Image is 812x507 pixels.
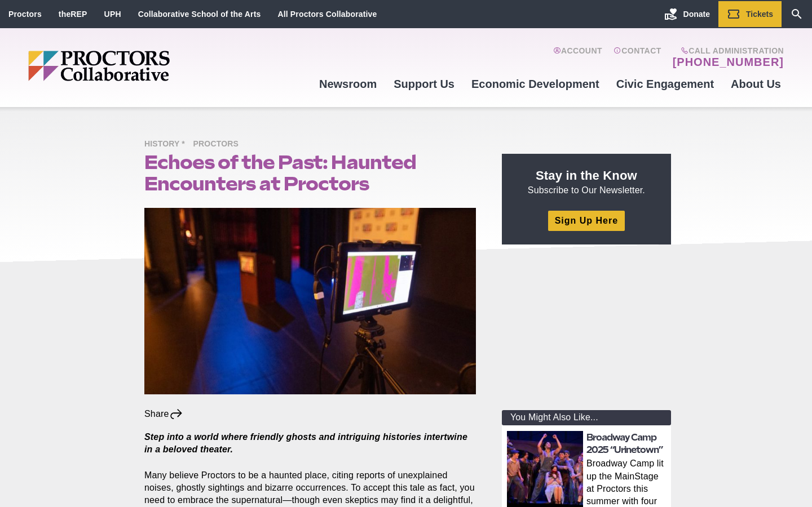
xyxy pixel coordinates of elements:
a: Proctors [8,10,42,19]
iframe: Advertisement [502,258,671,399]
a: UPH [104,10,121,19]
a: About Us [722,69,789,99]
h1: Echoes of the Past: Haunted Encounters at Proctors [144,152,476,194]
a: Search [782,1,812,27]
a: All Proctors Collaborative [277,10,377,19]
a: Newsroom [311,69,385,99]
a: Proctors [193,139,244,148]
em: Step into a world where friendly ghosts and intriguing histories intertwine in a beloved theater. [144,432,467,454]
a: Account [553,46,602,69]
span: Donate [683,10,710,19]
a: Economic Development [463,69,608,99]
a: Support Us [385,69,463,99]
a: [PHONE_NUMBER] [673,55,784,69]
a: Donate [656,1,718,27]
div: You Might Also Like... [502,410,671,425]
div: Share [144,408,183,420]
a: Contact [614,46,661,69]
span: Call Administration [669,46,784,55]
a: Broadway Camp 2025 “Urinetown” [586,432,663,455]
img: thumbnail: Broadway Camp 2025 “Urinetown” [507,431,583,507]
a: Collaborative School of the Arts [138,10,261,19]
a: Tickets [718,1,782,27]
a: theREP [59,10,87,19]
strong: Stay in the Know [536,168,637,183]
img: Proctors logo [28,51,257,81]
a: History * [144,139,191,148]
p: Subscribe to Our Newsletter. [515,167,657,197]
a: Civic Engagement [608,69,722,99]
a: Sign Up Here [548,211,625,230]
span: History * [144,137,191,152]
span: Proctors [193,137,244,152]
span: Tickets [746,10,773,19]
